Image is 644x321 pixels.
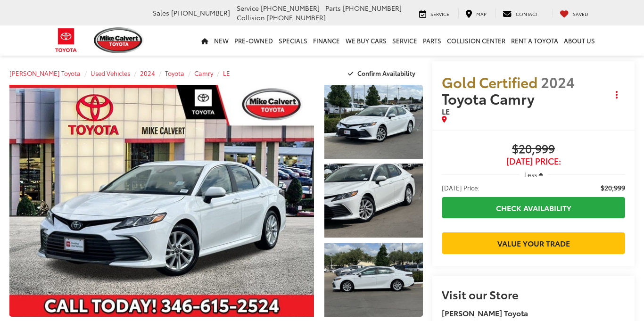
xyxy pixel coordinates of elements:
a: About Us [561,25,598,56]
button: Confirm Availability [343,65,423,82]
a: Rent a Toyota [508,25,561,56]
a: Expand Photo 0 [9,85,314,317]
span: [PHONE_NUMBER] [261,3,320,13]
img: Mike Calvert Toyota [94,27,144,53]
a: Specials [276,25,310,56]
span: Collision [237,13,265,22]
span: [PHONE_NUMBER] [343,3,402,13]
a: New [211,25,231,56]
span: Sales [153,8,169,17]
strong: [PERSON_NAME] Toyota [442,307,528,318]
span: [PHONE_NUMBER] [267,13,326,22]
a: Check Availability [442,197,625,218]
a: Home [198,25,211,56]
span: Service [237,3,259,13]
span: $20,999 [601,183,625,192]
span: Contact [516,10,538,17]
span: Confirm Availability [357,69,415,77]
a: My Saved Vehicles [553,8,595,18]
a: Toyota [165,69,184,77]
span: LE [442,106,450,116]
span: Toyota Camry [442,88,538,108]
span: Saved [573,10,588,17]
a: Map [458,8,494,18]
a: 2024 [140,69,155,77]
span: Gold Certified [442,72,537,92]
a: Parts [420,25,444,56]
img: 2024 Toyota Camry LE [323,84,424,159]
button: Actions [609,87,625,103]
span: Less [524,170,537,179]
img: 2024 Toyota Camry LE [7,84,317,318]
span: [DATE] Price: [442,156,625,166]
a: LE [223,69,230,77]
a: Contact [495,8,545,18]
span: Service [430,10,449,17]
a: Used Vehicles [91,69,130,77]
span: [PHONE_NUMBER] [171,8,230,17]
a: Expand Photo 3 [324,243,423,317]
img: 2024 Toyota Camry LE [323,242,424,317]
a: Value Your Trade [442,232,625,254]
span: dropdown dots [616,91,618,99]
a: Expand Photo 1 [324,85,423,159]
span: 2024 [541,72,575,92]
a: Expand Photo 2 [324,164,423,238]
span: Parts [325,3,341,13]
h2: Visit our Store [442,288,625,300]
span: [DATE] Price: [442,183,479,192]
a: Finance [310,25,343,56]
img: 2024 Toyota Camry LE [323,163,424,239]
button: Less [520,166,548,183]
a: Camry [194,69,213,77]
a: Pre-Owned [231,25,276,56]
a: Service [389,25,420,56]
a: Collision Center [444,25,508,56]
span: Map [476,10,487,17]
a: [PERSON_NAME] Toyota [9,69,81,77]
span: $20,999 [442,142,625,156]
img: Toyota [49,25,84,56]
a: WE BUY CARS [343,25,389,56]
a: Service [412,8,456,18]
